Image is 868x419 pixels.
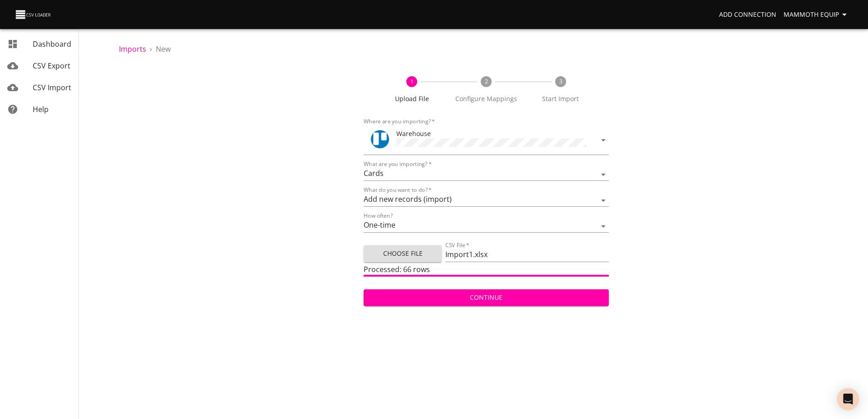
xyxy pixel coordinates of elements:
[485,78,488,85] text: 2
[364,245,442,262] button: Choose File
[371,130,389,148] div: Tool
[156,44,171,54] span: New
[396,129,431,138] span: Warehouse
[837,388,859,410] div: Open Intercom Messenger
[559,78,562,85] text: 3
[364,289,608,306] button: Continue
[371,248,434,259] span: Choose File
[33,104,49,114] span: Help
[715,6,780,23] a: Add Connection
[453,94,520,103] span: Configure Mappings
[445,243,469,248] label: CSV File
[33,83,71,93] span: CSV Import
[33,39,71,49] span: Dashboard
[410,78,414,85] text: 1
[364,125,608,155] div: ToolWarehouse
[784,9,850,20] span: Mammoth Equip
[364,187,432,193] label: What do you want to do?
[371,292,601,303] span: Continue
[364,119,435,124] label: Where are you importing?
[527,94,594,103] span: Start Import
[119,44,146,54] a: Imports
[15,8,53,21] img: CSV Loader
[780,6,853,23] button: Mammoth Equip
[33,61,70,71] span: CSV Export
[150,44,152,54] li: ›
[378,94,445,103] span: Upload File
[371,130,389,148] img: Trello
[719,9,776,20] span: Add Connection
[364,161,431,167] label: What are you importing?
[364,264,430,274] span: Processed: 66 rows
[364,213,393,219] label: How often?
